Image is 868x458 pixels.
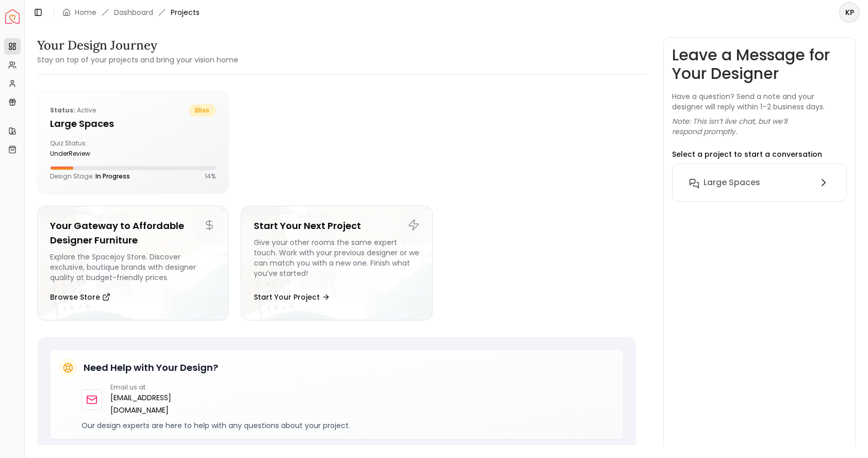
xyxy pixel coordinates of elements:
p: active [50,104,96,117]
h5: Large Spaces [50,117,216,131]
b: Status: [50,106,75,114]
div: Quiz Status: [50,139,129,158]
h5: Start Your Next Project [254,219,419,233]
p: Note: This isn’t live chat, but we’ll respond promptly. [672,116,847,137]
a: Your Gateway to Affordable Designer FurnitureExplore the Spacejoy Store. Discover exclusive, bout... [37,206,228,320]
span: Projects [171,7,200,18]
h6: Large Spaces [703,176,760,189]
button: Large Spaces [681,172,838,193]
button: Start Your Project [254,287,330,307]
a: Start Your Next ProjectGive your other rooms the same expert touch. Work with your previous desig... [241,206,432,320]
h3: Your Design Journey [37,37,238,54]
small: Stay on top of your projects and bring your vision home [37,55,238,65]
h5: Need Help with Your Design? [84,361,218,375]
div: Give your other rooms the same expert touch. Work with your previous designer or we can match you... [254,237,419,283]
a: Dashboard [114,7,153,18]
span: KP [840,3,859,22]
h5: Your Gateway to Affordable Designer Furniture [50,219,216,248]
p: Our design experts are here to help with any questions about your project. [81,420,615,431]
p: Have a question? Send a note and your designer will reply within 1–2 business days. [672,91,847,112]
p: Design Stage: [50,172,130,181]
a: Home [75,7,96,18]
button: Browse Store [50,287,110,307]
nav: breadcrumb [62,7,200,18]
p: 14 % [205,172,216,181]
h3: Leave a Message for Your Designer [672,46,847,83]
a: Spacejoy [5,9,20,24]
img: Spacejoy Logo [5,9,20,24]
span: In Progress [95,172,130,181]
a: [EMAIL_ADDRESS][DOMAIN_NAME] [110,391,203,416]
span: bliss [189,104,216,117]
div: Explore the Spacejoy Store. Discover exclusive, boutique brands with designer quality at budget-f... [50,252,216,283]
div: underReview [50,150,129,158]
p: Email us at [110,383,203,391]
button: KP [839,2,860,23]
p: Select a project to start a conversation [672,149,822,159]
